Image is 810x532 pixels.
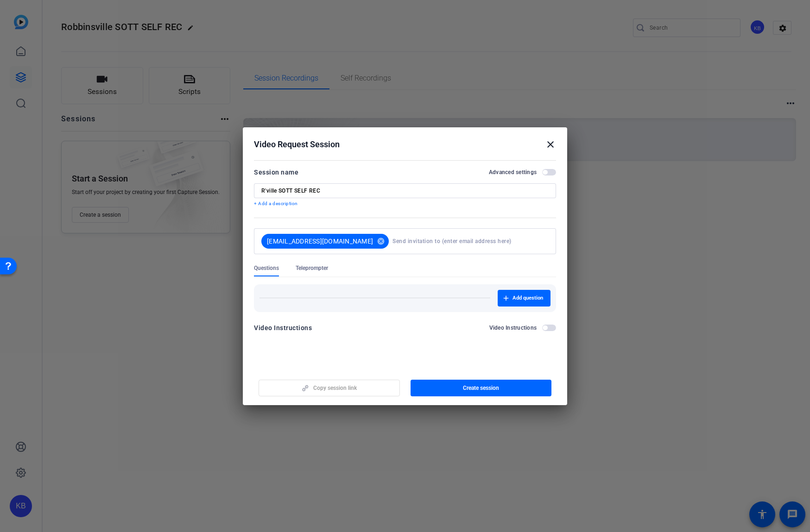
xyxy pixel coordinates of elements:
[498,290,551,307] button: Add question
[254,322,312,333] div: Video Instructions
[411,380,552,396] button: Create session
[296,264,328,272] span: Teleprompter
[373,237,389,245] mat-icon: cancel
[254,200,556,207] p: + Add a description
[261,187,549,194] input: Enter Session Name
[254,167,298,178] div: Session name
[254,139,556,150] div: Video Request Session
[545,139,556,150] mat-icon: close
[489,324,537,332] h2: Video Instructions
[254,264,279,272] span: Questions
[463,384,499,392] span: Create session
[267,237,373,246] span: [EMAIL_ADDRESS][DOMAIN_NAME]
[513,294,543,302] span: Add question
[392,232,545,250] input: Send invitation to (enter email address here)
[489,169,537,176] h2: Advanced settings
